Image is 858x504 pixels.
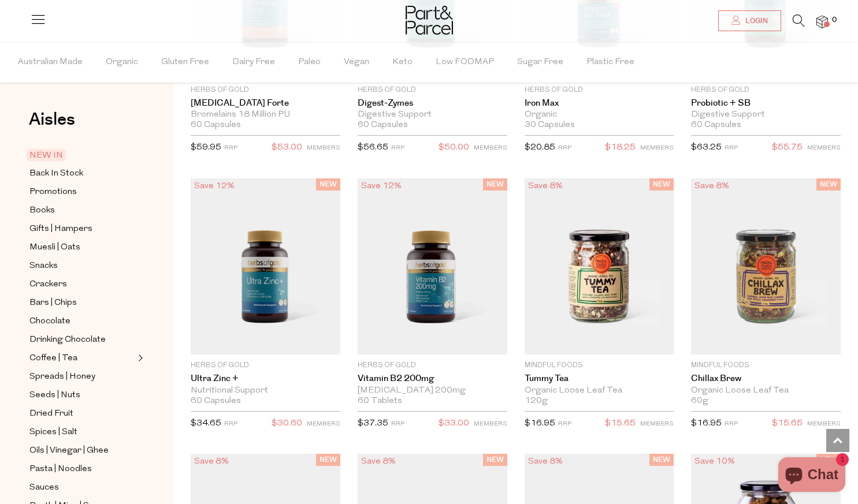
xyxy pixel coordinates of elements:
span: $34.65 [191,419,221,428]
p: Herbs of Gold [358,360,507,371]
span: 30 Capsules [525,120,575,130]
div: Organic [525,110,674,120]
div: Organic Loose Leaf Tea [525,386,674,396]
span: Login [742,16,768,26]
a: Login [718,10,781,31]
span: $37.35 [358,419,388,428]
inbox-online-store-chat: Shopify online store chat [775,457,849,495]
span: Vegan [344,42,369,83]
span: Low FODMAP [436,42,494,83]
p: Herbs of Gold [691,85,841,95]
a: Pasta | Noodles [29,462,135,476]
a: Spreads | Honey [29,369,135,384]
img: Vitamin B2 200mg [358,178,507,354]
span: Books [29,204,55,218]
span: 60 Capsules [691,120,741,130]
span: Coffee | Tea [29,352,77,365]
span: Paleo [298,42,321,83]
span: $55.75 [772,140,803,155]
span: Spreads | Honey [29,370,95,384]
span: NEW IN [27,149,66,161]
span: $50.00 [439,140,469,155]
span: $33.00 [439,416,469,431]
a: Ultra Zinc + [191,374,340,384]
span: $30.60 [272,416,302,431]
span: Back In Stock [29,167,83,181]
span: Organic [106,42,138,83]
img: Part&Parcel [406,6,453,35]
span: $18.25 [605,140,636,155]
small: RRP [391,145,404,151]
span: $63.25 [691,143,722,152]
span: $20.85 [525,143,555,152]
a: Oils | Vinegar | Ghee [29,443,135,458]
span: Spices | Salt [29,425,77,439]
span: $53.00 [272,140,302,155]
div: Save 8% [525,178,566,194]
small: RRP [558,145,571,151]
span: $56.65 [358,143,388,152]
a: Dried Fruit [29,406,135,421]
div: Save 8% [358,454,399,469]
span: NEW [816,454,841,466]
img: Ultra Zinc + [191,178,340,354]
a: Promotions [29,185,135,199]
a: Spices | Salt [29,425,135,439]
span: Oils | Vinegar | Ghee [29,444,109,458]
a: Iron Max [525,98,674,109]
a: Muesli | Oats [29,240,135,255]
a: Bars | Chips [29,296,135,310]
a: Coffee | Tea [29,351,135,365]
small: RRP [224,145,237,151]
span: 120g [525,396,548,406]
a: Snacks [29,259,135,273]
span: $15.65 [605,416,636,431]
small: MEMBERS [807,145,841,151]
span: Dairy Free [232,42,275,83]
a: Seeds | Nuts [29,388,135,402]
a: Crackers [29,277,135,292]
span: Aisles [29,107,75,132]
a: Back In Stock [29,166,135,181]
p: Herbs of Gold [525,85,674,95]
div: Save 10% [691,454,738,469]
a: Gifts | Hampers [29,222,135,236]
span: NEW [649,454,674,466]
span: Australian Made [18,42,83,83]
a: Sauces [29,480,135,495]
div: Digestive Support [358,110,507,120]
a: Digest-Zymes [358,98,507,109]
small: MEMBERS [307,145,340,151]
a: 0 [816,16,828,28]
span: Keto [392,42,413,83]
img: Tummy tea [525,178,674,354]
p: Mindful Foods [691,360,841,371]
span: Chocolate [29,315,70,328]
div: Save 8% [525,454,566,469]
a: Vitamin B2 200mg [358,374,507,384]
span: 60 Tablets [358,396,402,406]
span: $15.65 [772,416,803,431]
button: Expand/Collapse Coffee | Tea [135,351,143,365]
div: Nutritional Support [191,386,340,396]
span: Muesli | Oats [29,241,80,255]
p: Herbs of Gold [191,85,340,95]
a: Tummy tea [525,374,674,384]
small: MEMBERS [807,421,841,427]
div: Save 8% [691,178,733,194]
span: Crackers [29,278,67,292]
span: Promotions [29,185,77,199]
span: $59.95 [191,143,221,152]
small: RRP [558,421,571,427]
span: NEW [483,454,507,466]
span: Sugar Free [517,42,563,83]
span: 60g [691,396,708,406]
span: Snacks [29,259,58,273]
span: NEW [316,178,340,191]
span: NEW [316,454,340,466]
div: Save 8% [191,454,232,469]
span: Pasta | Noodles [29,462,92,476]
small: MEMBERS [474,421,507,427]
small: MEMBERS [474,145,507,151]
span: Dried Fruit [29,407,73,421]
